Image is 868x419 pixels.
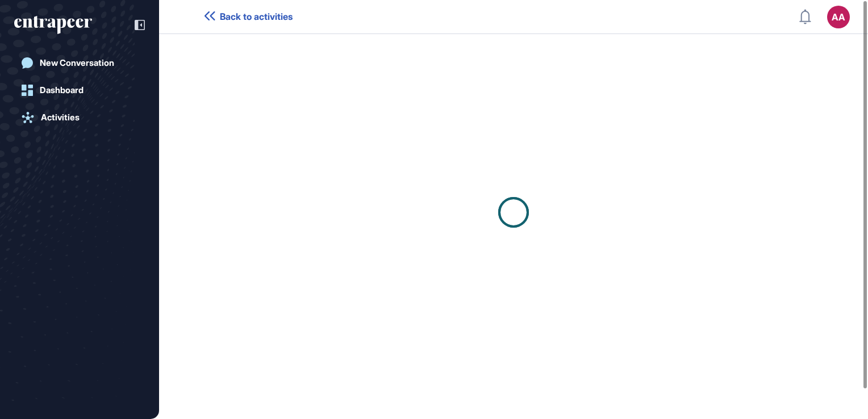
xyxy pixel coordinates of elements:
a: Dashboard [14,79,145,102]
a: Back to activities [205,11,293,22]
span: Back to activities [220,11,293,22]
div: Dashboard [40,85,84,95]
a: Activities [14,106,145,129]
div: entrapeer-logo [14,16,92,34]
a: New Conversation [14,52,145,74]
button: AA [827,6,850,28]
div: New Conversation [40,58,114,68]
div: Activities [41,112,80,123]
